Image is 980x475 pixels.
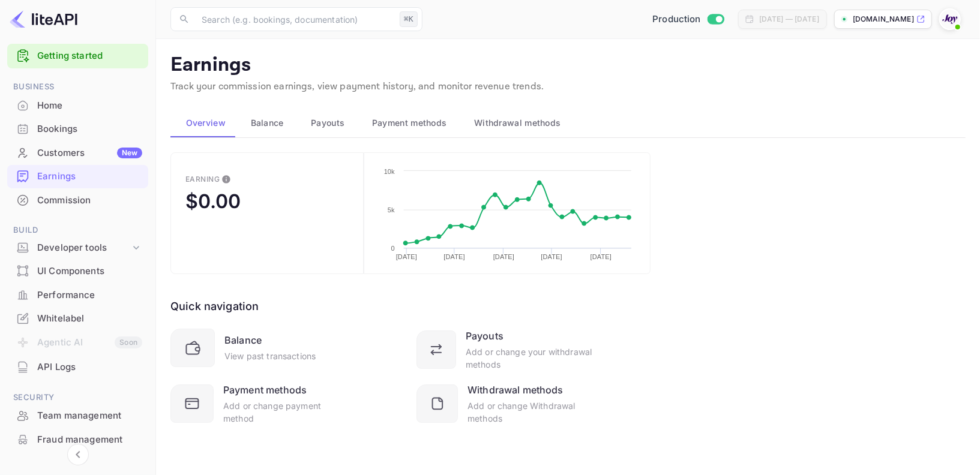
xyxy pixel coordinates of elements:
[7,391,148,404] span: Security
[37,360,142,374] div: API Logs
[7,404,148,428] div: Team management
[444,254,465,261] text: [DATE]
[7,94,148,118] div: Home
[467,399,593,425] div: Add or change Withdrawal methods
[466,345,593,371] div: Add or change your withdrawal methods
[466,329,504,343] div: Payouts
[37,264,142,278] div: UI Components
[7,428,148,450] a: Fraud management
[388,206,395,214] text: 5k
[7,307,148,329] a: Whitelabel
[170,53,966,77] p: Earnings
[37,122,142,136] div: Bookings
[7,260,148,282] a: UI Components
[170,298,259,314] div: Quick navigation
[7,189,148,211] a: Commission
[7,165,148,187] a: Earnings
[383,168,395,175] text: 10k
[493,254,514,261] text: [DATE]
[37,146,142,160] div: Customers
[474,116,561,130] span: Withdrawal methods
[223,399,347,425] div: Add or change payment method
[224,350,316,362] div: View past transactions
[467,383,564,397] div: Withdrawal methods
[170,109,966,137] div: scrollable auto tabs example
[194,7,395,31] input: Search (e.g. bookings, documentation)
[7,189,148,212] div: Commission
[372,116,447,130] span: Payment methods
[37,409,142,423] div: Team management
[7,118,148,140] a: Bookings
[541,254,562,261] text: [DATE]
[7,307,148,330] div: Whitelabel
[7,165,148,188] div: Earnings
[37,49,142,63] a: Getting started
[67,444,89,465] button: Collapse navigation
[7,118,148,141] div: Bookings
[7,237,148,258] div: Developer tools
[395,254,416,261] text: [DATE]
[117,148,142,158] div: New
[652,13,701,26] span: Production
[7,404,148,426] a: Team management
[940,10,960,29] img: With Joy
[37,170,142,184] div: Earnings
[37,194,142,208] div: Commission
[311,116,344,130] span: Payouts
[591,254,612,261] text: [DATE]
[10,10,77,29] img: LiteAPI logo
[37,288,142,302] div: Performance
[7,356,148,378] a: API Logs
[7,94,148,116] a: Home
[37,433,142,447] div: Fraud management
[251,116,284,130] span: Balance
[37,241,130,255] div: Developer tools
[7,284,148,307] div: Performance
[170,152,364,274] button: EarningThis is the amount of confirmed commission that will be paid to you on the next scheduled ...
[185,175,220,184] div: Earning
[224,333,262,347] div: Balance
[170,80,966,94] p: Track your commission earnings, view payment history, and monitor revenue trends.
[7,224,148,237] span: Build
[7,142,148,165] div: CustomersNew
[185,190,241,213] div: $0.00
[223,383,307,397] div: Payment methods
[186,116,226,130] span: Overview
[217,170,236,189] button: This is the amount of confirmed commission that will be paid to you on the next scheduled deposit
[7,428,148,452] div: Fraud management
[37,99,142,113] div: Home
[648,13,729,26] div: Switch to Sandbox mode
[37,312,142,326] div: Whitelabel
[7,44,148,68] div: Getting started
[7,260,148,283] div: UI Components
[400,11,418,27] div: ⌘K
[7,80,148,94] span: Business
[759,14,819,25] div: [DATE] — [DATE]
[7,356,148,379] div: API Logs
[391,245,394,252] text: 0
[853,14,914,25] p: [DOMAIN_NAME]
[7,142,148,164] a: CustomersNew
[7,284,148,306] a: Performance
